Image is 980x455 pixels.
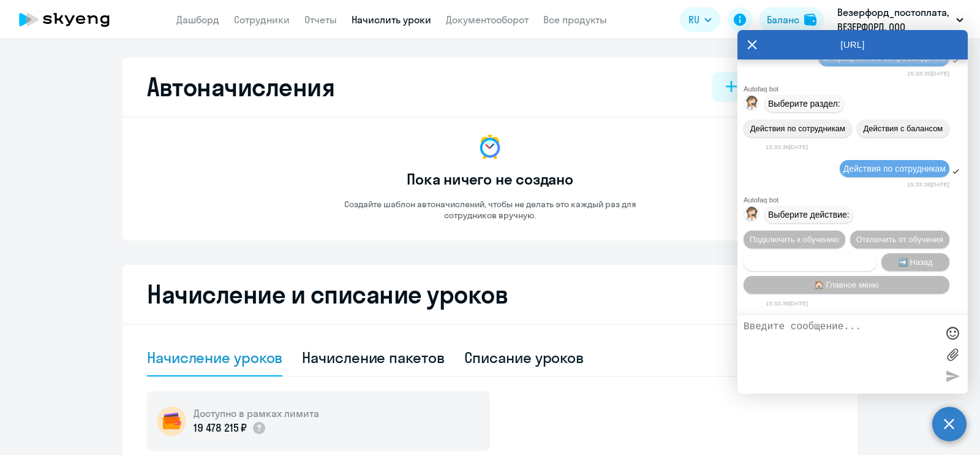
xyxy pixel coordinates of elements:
time: 15:33:39[DATE] [766,300,808,307]
p: Везерфорд_постоплата, ВЕЗЕРФОРД, ООО [837,5,951,34]
h3: Пока ничего не создано [407,169,573,189]
button: 🏠 Главное меню [744,276,949,294]
span: Действия по сотрудникам [750,124,845,133]
span: ➡️ Назад [898,258,933,267]
img: wallet-circle.png [157,407,186,436]
span: Отключить от обучения [856,235,943,244]
time: 15:33:38[DATE] [907,181,949,188]
a: Сотрудники [234,13,290,26]
button: Новый шаблон [712,72,833,102]
a: Документооборот [446,13,529,26]
span: Действия по сотрудникам [843,164,946,174]
img: bot avatar [744,96,759,113]
time: 15:33:36[DATE] [766,143,808,150]
div: Autofaq bot [744,85,968,93]
span: 🏠 Главное меню [814,280,879,289]
img: no-data [475,132,505,162]
button: Действия по сотрудникам [744,120,852,137]
button: Везерфорд_постоплата, ВЕЗЕРФОРД, ООО [831,5,970,34]
button: RU [680,7,720,32]
p: 19 478 215 ₽ [194,420,247,436]
img: balance [804,13,816,26]
span: Действия с балансом [863,124,943,133]
div: Начисление уроков [147,348,282,367]
span: Сотруднику нужна помощь [760,258,859,267]
div: Списание уроков [464,348,584,367]
time: 15:33:35[DATE] [907,70,949,77]
div: Начисление пакетов [302,348,444,367]
button: Балансbalance [759,7,824,32]
button: Подключить к обучению [744,231,845,248]
a: Дашборд [176,13,219,26]
h2: Начисление и списание уроков [147,280,833,309]
button: ➡️ Назад [881,253,950,271]
div: Баланс [767,12,799,27]
h2: Автоначисления [147,72,334,102]
span: Выберите действие: [768,210,850,220]
span: RU [688,12,699,27]
h5: Доступно в рамках лимита [194,407,319,420]
button: Сотруднику нужна помощь [744,253,876,271]
a: Начислить уроки [352,13,431,26]
span: Выберите раздел: [768,99,840,109]
span: Подключить к обучению [750,235,839,244]
a: Все продукты [543,13,607,26]
button: Отключить от обучения [850,231,949,248]
label: Лимит 10 файлов [943,345,962,364]
div: Autofaq bot [744,196,968,204]
img: bot avatar [744,207,759,224]
button: Действия с балансом [857,120,949,137]
a: Отчеты [304,13,337,26]
p: Создайте шаблон автоначислений, чтобы не делать это каждый раз для сотрудников вручную. [318,199,661,221]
